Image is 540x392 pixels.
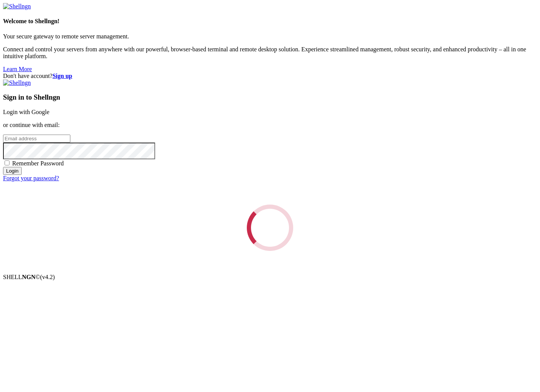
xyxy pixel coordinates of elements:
[3,122,537,129] p: or continue with email:
[3,93,537,102] h3: Sign in to Shellngn
[40,274,55,280] span: 4.2.0
[3,175,59,181] a: Forgot your password?
[22,274,36,280] b: NGN
[240,198,300,258] div: Loading...
[3,73,537,79] div: Don't have account?
[3,66,32,72] a: Learn More
[3,3,31,10] img: Shellngn
[12,160,64,167] span: Remember Password
[3,18,537,25] h4: Welcome to Shellngn!
[3,274,55,280] span: SHELL ©
[52,73,72,79] a: Sign up
[3,109,49,115] a: Login with Google
[3,46,537,60] p: Connect and control your servers from anywhere with our powerful, browser-based terminal and remo...
[3,135,70,143] input: Email address
[3,167,22,175] input: Login
[3,33,537,40] p: Your secure gateway to remote server management.
[3,79,31,86] img: Shellngn
[5,160,10,165] input: Remember Password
